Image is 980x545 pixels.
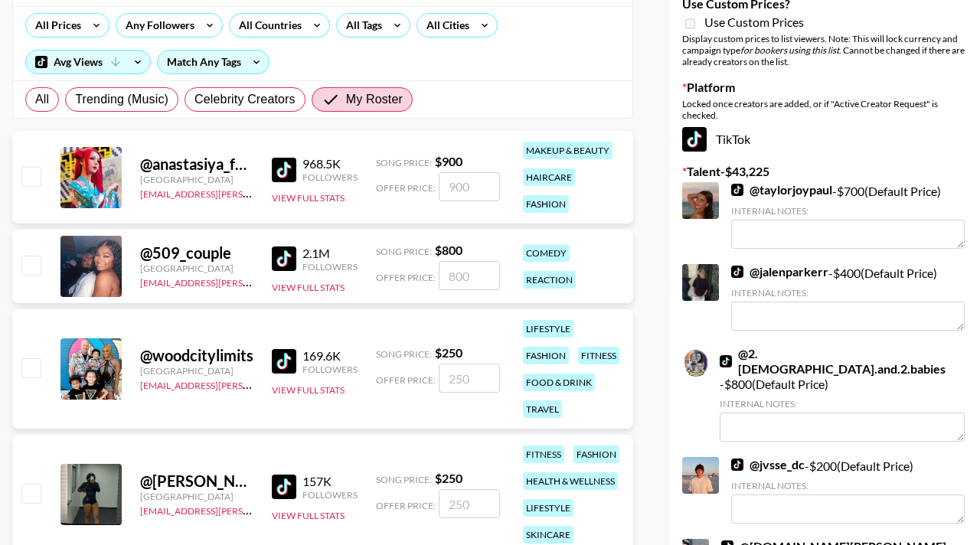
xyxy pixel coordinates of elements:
[435,471,462,485] strong: $ 250
[302,261,358,272] div: Followers
[302,474,358,489] div: 157K
[573,445,619,463] div: fashion
[523,526,573,543] div: skincare
[302,489,358,501] div: Followers
[439,489,500,518] input: 250
[140,491,253,502] div: [GEOGRAPHIC_DATA]
[720,355,732,367] img: TikTok
[578,347,619,364] div: fitness
[272,246,296,271] img: TikTok
[376,500,436,511] span: Offer Price:
[523,472,618,490] div: health & wellness
[272,282,345,293] button: View Full Stats
[302,348,358,364] div: 169.6K
[302,364,358,375] div: Followers
[731,182,832,197] a: @taylorjoypaul
[26,14,84,37] div: All Prices
[731,205,965,217] div: Internal Notes:
[140,185,367,200] a: [EMAIL_ADDRESS][PERSON_NAME][DOMAIN_NAME]
[302,246,358,261] div: 2.1M
[26,51,150,73] div: Avg Views
[731,182,965,249] div: - $ 700 (Default Price)
[523,445,564,463] div: fitness
[272,475,296,499] img: TikTok
[376,246,432,257] span: Song Price:
[337,14,385,37] div: All Tags
[720,398,965,410] div: Internal Notes:
[376,374,436,386] span: Offer Price:
[439,172,500,201] input: 900
[439,261,500,290] input: 800
[140,174,253,185] div: [GEOGRAPHIC_DATA]
[523,244,570,262] div: comedy
[731,457,805,472] a: @jvsse_dc
[272,349,296,374] img: TikTok
[140,243,253,263] div: @ 509_couple
[272,510,345,521] button: View Full Stats
[720,346,965,377] a: @2.[DEMOGRAPHIC_DATA].and.2.babies
[731,459,743,471] img: TikTok
[417,14,472,37] div: All Cities
[731,264,965,331] div: - $ 400 (Default Price)
[682,98,968,121] div: Locked once creators are added, or if "Active Creator Request" is checked.
[523,142,612,159] div: makeup & beauty
[140,274,367,289] a: [EMAIL_ADDRESS][PERSON_NAME][DOMAIN_NAME]
[731,266,743,278] img: TikTok
[35,90,49,109] span: All
[140,502,367,517] a: [EMAIL_ADDRESS][PERSON_NAME][DOMAIN_NAME]
[523,499,573,517] div: lifestyle
[682,164,968,179] label: Talent - $ 43,225
[704,15,804,30] span: Use Custom Prices
[682,127,707,152] img: TikTok
[272,192,345,204] button: View Full Stats
[435,345,462,360] strong: $ 250
[523,271,576,289] div: reaction
[230,14,305,37] div: All Countries
[272,384,345,396] button: View Full Stats
[302,156,358,171] div: 968.5K
[439,364,500,393] input: 250
[435,243,462,257] strong: $ 800
[140,365,253,377] div: [GEOGRAPHIC_DATA]
[272,158,296,182] img: TikTok
[720,346,965,442] div: - $ 800 (Default Price)
[194,90,296,109] span: Celebrity Creators
[376,182,436,194] span: Offer Price:
[731,264,828,279] a: @jalenparkerr
[731,287,965,299] div: Internal Notes:
[682,80,968,95] label: Platform
[740,44,839,56] em: for bookers using this list
[140,155,253,174] div: @ anastasiya_fukkacumi1
[302,171,358,183] div: Followers
[376,272,436,283] span: Offer Price:
[731,480,965,491] div: Internal Notes:
[435,154,462,168] strong: $ 900
[523,320,573,338] div: lifestyle
[376,157,432,168] span: Song Price:
[376,474,432,485] span: Song Price:
[376,348,432,360] span: Song Price:
[523,195,569,213] div: fashion
[523,400,562,418] div: travel
[75,90,168,109] span: Trending (Music)
[682,33,968,67] div: Display custom prices to list viewers. Note: This will lock currency and campaign type . Cannot b...
[140,263,253,274] div: [GEOGRAPHIC_DATA]
[140,346,253,365] div: @ woodcitylimits
[523,168,575,186] div: haircare
[523,347,569,364] div: fashion
[140,472,253,491] div: @ [PERSON_NAME]
[523,374,595,391] div: food & drink
[731,184,743,196] img: TikTok
[140,377,367,391] a: [EMAIL_ADDRESS][PERSON_NAME][DOMAIN_NAME]
[346,90,403,109] span: My Roster
[682,127,968,152] div: TikTok
[731,457,965,524] div: - $ 200 (Default Price)
[116,14,198,37] div: Any Followers
[158,51,269,73] div: Match Any Tags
